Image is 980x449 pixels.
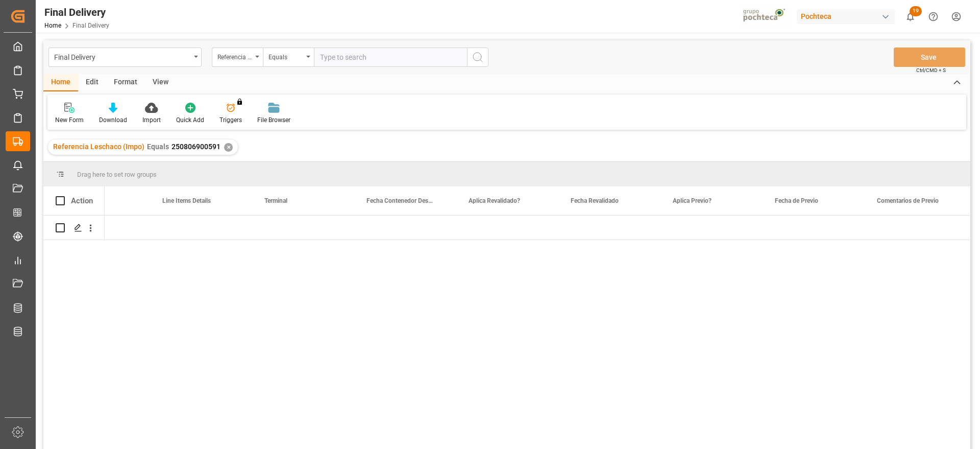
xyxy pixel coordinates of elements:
[877,197,939,204] span: Comentarios de Previo
[147,143,169,151] span: Equals
[171,143,220,151] span: 250806900591
[894,48,965,67] button: Save
[106,74,145,91] div: Format
[71,196,93,205] div: Action
[571,197,619,204] span: Fecha Revalidado
[162,197,211,204] span: Line Items Details
[99,115,127,125] div: Download
[224,143,233,152] div: ✕
[263,48,314,67] button: open menu
[78,74,106,91] div: Edit
[916,66,946,74] span: Ctrl/CMD + S
[469,197,520,204] span: Aplica Revalidado?
[899,5,922,28] button: show 19 new notifications
[922,5,945,28] button: Help Center
[910,6,922,16] span: 19
[775,197,818,204] span: Fecha de Previo
[55,115,84,125] div: New Form
[43,216,105,240] div: Press SPACE to select this row.
[54,50,190,63] div: Final Delivery
[176,115,204,125] div: Quick Add
[673,197,712,204] span: Aplica Previo?
[44,5,109,20] div: Final Delivery
[212,48,263,67] button: open menu
[77,171,157,178] span: Drag here to set row groups
[43,74,78,91] div: Home
[264,197,287,204] span: Terminal
[217,50,252,62] div: Referencia Leschaco (Impo)
[142,115,161,125] div: Import
[740,8,790,26] img: pochtecaImg.jpg_1689854062.jpg
[48,48,202,67] button: open menu
[268,50,303,62] div: Equals
[53,143,144,151] span: Referencia Leschaco (Impo)
[145,74,176,91] div: View
[797,7,899,26] button: Pochteca
[44,22,61,29] a: Home
[257,115,290,125] div: File Browser
[366,197,435,204] span: Fecha Contenedor Descargado
[467,48,488,67] button: search button
[314,48,467,67] input: Type to search
[797,9,895,24] div: Pochteca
